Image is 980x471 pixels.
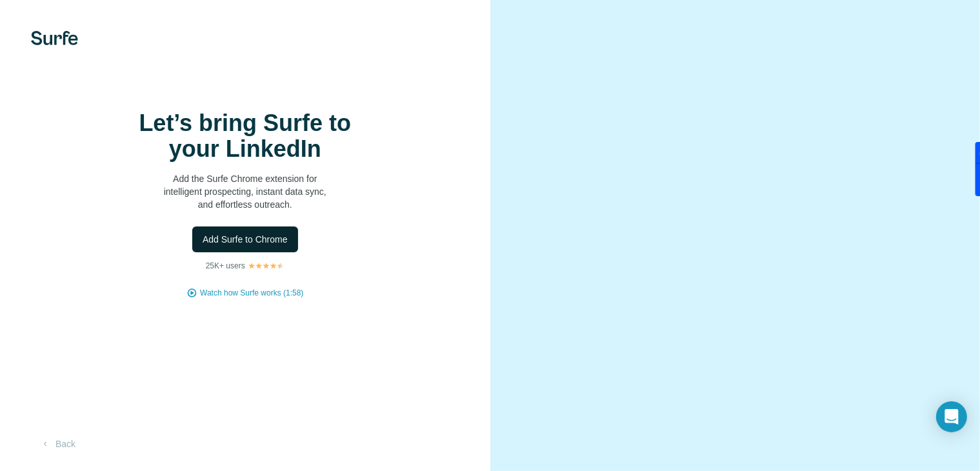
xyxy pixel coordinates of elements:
span: Add Surfe to Chrome [203,233,288,246]
img: Surfe's logo [31,31,78,45]
button: Back [31,432,85,456]
p: 25K+ users [206,260,245,272]
div: Open Intercom Messenger [936,401,967,432]
p: Add the Surfe Chrome extension for intelligent prospecting, instant data sync, and effortless out... [116,172,374,211]
img: Rating Stars [248,262,285,270]
button: Add Surfe to Chrome [192,226,298,252]
button: Watch how Surfe works (1:58) [200,287,303,299]
h1: Let’s bring Surfe to your LinkedIn [116,110,374,162]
